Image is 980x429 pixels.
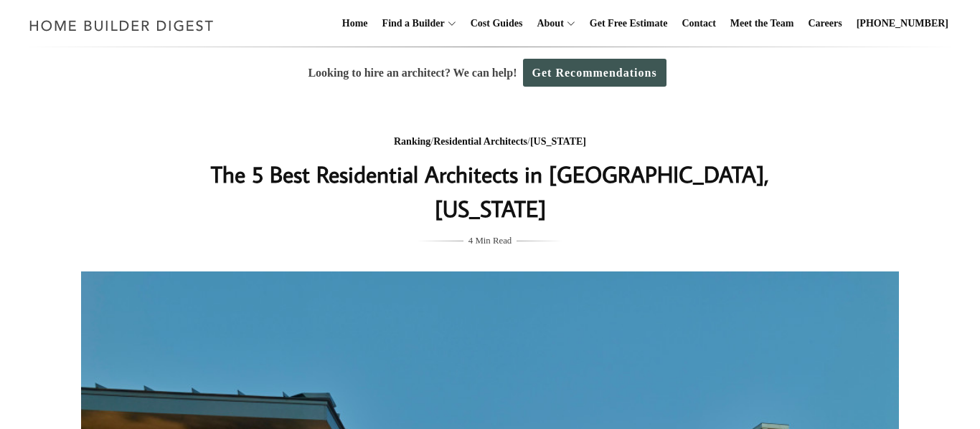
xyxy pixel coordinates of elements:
[530,136,586,147] a: [US_STATE]
[394,136,430,147] a: Ranking
[204,157,776,226] h1: The 5 Best Residential Architects in [GEOGRAPHIC_DATA], [US_STATE]
[803,1,848,47] a: Careers
[433,136,527,147] a: Residential Architects
[531,1,563,47] a: About
[468,233,512,249] span: 4 Min Read
[465,1,529,47] a: Cost Guides
[523,59,666,87] a: Get Recommendations
[204,133,776,151] div: / /
[23,11,220,39] img: Home Builder Digest
[851,1,954,47] a: [PHONE_NUMBER]
[725,1,800,47] a: Meet the Team
[584,1,674,47] a: Get Free Estimate
[336,1,374,47] a: Home
[377,1,445,47] a: Find a Builder
[676,1,721,47] a: Contact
